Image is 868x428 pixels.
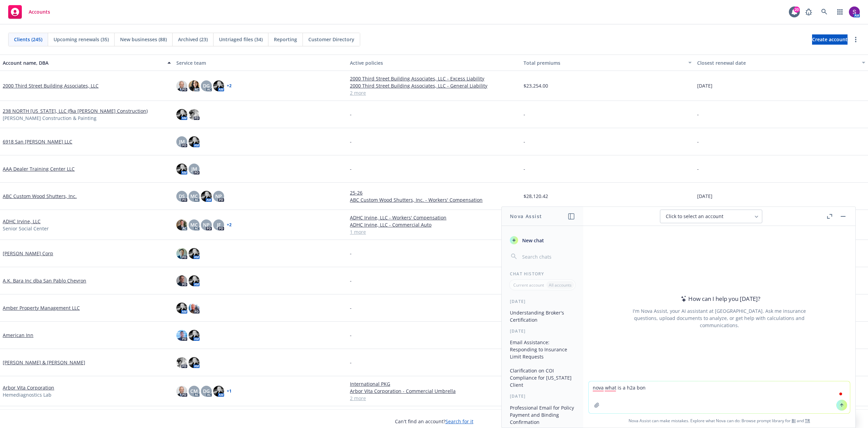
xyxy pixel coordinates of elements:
[507,307,578,325] button: Understanding Broker's Certification
[189,136,200,147] img: photo
[679,294,760,303] div: How can I help you [DATE]?
[3,165,75,172] a: AAA Dealer Training Center LLC
[694,55,868,71] button: Closest renewal date
[524,111,525,118] span: -
[802,5,815,19] a: Report a Bug
[521,252,575,261] input: Search chats
[507,402,578,428] button: Professional Email for Policy Payment and Binding Confirmation
[3,250,53,257] a: [PERSON_NAME] Corp
[697,82,712,89] span: [DATE]
[176,109,187,120] img: photo
[524,165,525,172] span: -
[350,359,352,366] span: -
[350,332,352,339] span: -
[176,80,187,91] img: photo
[350,387,518,395] a: Arbor Vita Corporation - Commercial Umbrella
[176,164,187,174] img: photo
[213,386,224,397] img: photo
[14,36,42,43] span: Clients (245)
[176,386,187,397] img: photo
[176,357,187,368] img: photo
[54,36,109,43] span: Upcoming renewals (35)
[3,391,52,398] span: Hemediagnostics Lab
[589,381,850,413] textarea: To enrich screen reader interactions, please activate Accessibility in Grammarly extension settings
[502,393,583,399] div: [DATE]
[507,365,578,391] button: Clarification on COI Compliance for [US_STATE] Client
[350,380,518,387] a: International PKG
[3,304,80,311] a: Amber Property Management LLC
[189,109,200,120] img: photo
[308,36,354,43] span: Customer Directory
[350,111,352,118] span: -
[549,282,572,288] p: All accounts
[852,35,860,44] a: more
[833,5,847,19] a: Switch app
[502,299,583,304] div: [DATE]
[190,221,198,228] span: MC
[217,221,221,228] span: JF
[350,395,518,402] a: 2 more
[219,36,263,43] span: Untriaged files (34)
[3,193,77,200] a: ABC Custom Wood Shutters, Inc.
[350,59,518,66] div: Active policies
[586,414,853,428] span: Nova Assist can make mistakes. Explore what Nova can do: Browse prompt library for and
[189,303,200,314] img: photo
[347,55,521,71] button: Active policies
[5,2,53,21] a: Accounts
[176,330,187,341] img: photo
[179,138,185,145] span: JM
[191,165,197,172] span: JM
[189,275,200,286] img: photo
[805,418,810,424] a: TR
[502,328,583,334] div: [DATE]
[189,80,200,91] img: photo
[3,82,99,89] a: 2000 Third Street Building Associates, LLC
[227,389,232,393] a: + 1
[524,59,684,66] div: Total premiums
[660,210,762,223] button: Click to select an account
[176,248,187,259] img: photo
[524,138,525,145] span: -
[215,193,222,200] span: NP
[697,193,712,200] span: [DATE]
[203,387,210,395] span: DG
[507,234,578,246] button: New chat
[350,82,518,89] a: 2000 Third Street Building Associates, LLC - General Liability
[3,384,54,391] a: Arbor Vita Corporation
[697,165,699,172] span: -
[189,357,200,368] img: photo
[203,82,210,89] span: DG
[176,59,344,66] div: Service team
[792,418,796,424] a: BI
[3,277,86,284] a: A.K. Bara Inc dba San Pablo Chevron
[3,138,72,145] a: 6918 San [PERSON_NAME] LLC
[666,213,723,220] span: Click to select an account
[120,36,167,43] span: New businesses (88)
[395,418,473,425] span: Can't find an account?
[524,82,548,89] span: $23,254.00
[697,59,858,66] div: Closest renewal date
[794,6,800,13] div: 20
[849,6,860,17] img: photo
[350,221,518,228] a: ADHC Irvine, LLC - Commercial Auto
[189,248,200,259] img: photo
[350,277,352,284] span: -
[29,9,50,15] span: Accounts
[3,107,148,114] a: 238 NORTH [US_STATE], LLC (fka [PERSON_NAME] Construction)
[350,89,518,96] a: 2 more
[176,219,187,230] img: photo
[176,303,187,314] img: photo
[227,84,232,88] a: + 2
[203,221,210,228] span: NP
[3,218,41,225] a: ADHC Irvine, LLC
[812,33,848,46] span: Create account
[3,332,33,339] a: American Inn
[513,282,544,288] p: Current account
[190,193,198,200] span: MC
[521,55,694,71] button: Total premiums
[507,337,578,362] button: Email Assistance: Responding to Insurance Limit Requests
[445,418,473,425] a: Search for it
[190,387,198,395] span: CM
